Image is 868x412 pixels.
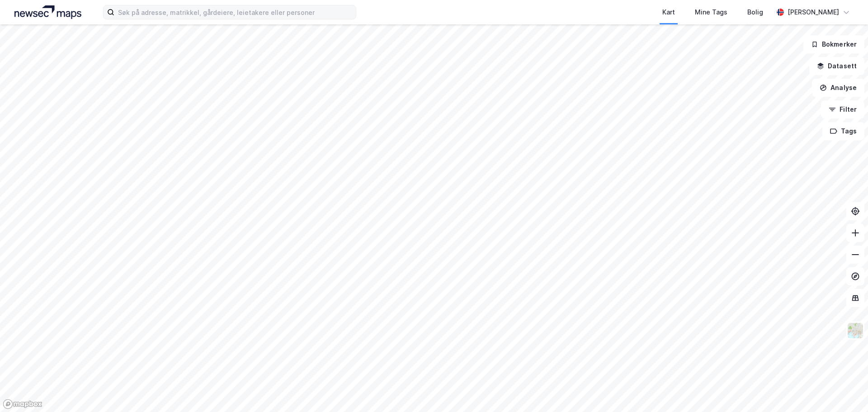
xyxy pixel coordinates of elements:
[114,5,356,19] input: Søk på adresse, matrikkel, gårdeiere, leietakere eller personer
[747,7,763,18] div: Bolig
[14,5,81,19] img: logo.a4113a55bc3d86da70a041830d287a7e.svg
[695,7,727,18] div: Mine Tags
[662,7,675,18] div: Kart
[823,369,868,412] iframe: Chat Widget
[788,7,839,18] div: [PERSON_NAME]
